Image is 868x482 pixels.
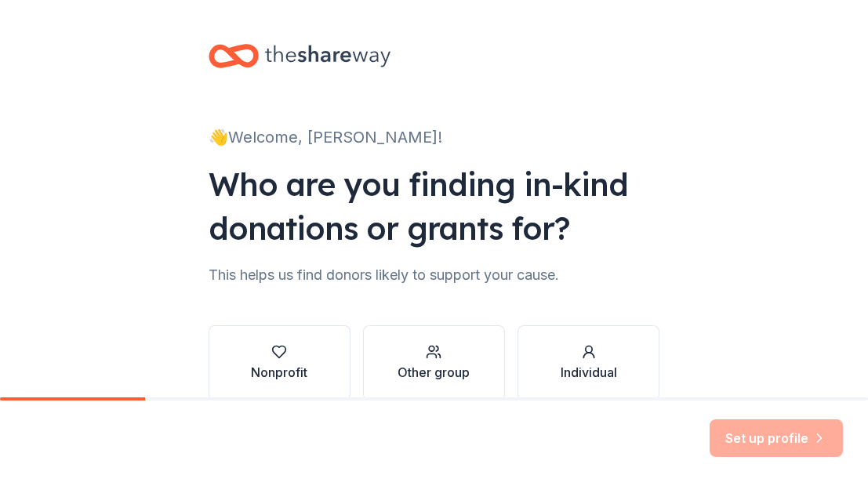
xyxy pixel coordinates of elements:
[251,363,307,382] div: Nonprofit
[209,325,350,400] button: Nonprofit
[363,325,505,400] button: Other group
[398,363,470,382] div: Other group
[209,125,660,150] div: 👋 Welcome, [PERSON_NAME]!
[518,325,659,400] button: Individual
[561,363,617,382] div: Individual
[209,162,660,250] div: Who are you finding in-kind donations or grants for?
[209,263,660,288] div: This helps us find donors likely to support your cause.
